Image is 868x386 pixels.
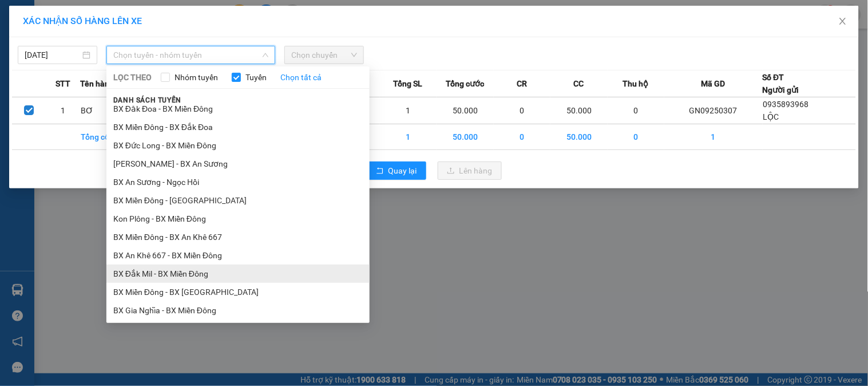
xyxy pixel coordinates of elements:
button: uploadLên hàng [438,162,502,180]
span: Tổng cước [446,77,484,90]
span: LỌC THEO [113,71,152,84]
li: BX Đắk Mil - BX Miền Đông [106,265,370,283]
td: 0 [608,124,665,150]
td: 0 [494,124,551,150]
span: LỘC [763,112,779,121]
td: 50.000 [437,124,494,150]
td: 1 [664,124,762,150]
li: BX An Sương - Ngọc Hồi [106,173,370,191]
li: Kon Plông - BX Miền Đông [106,210,370,228]
span: Tên hàng [80,77,114,90]
li: BX Miền Đông - BX [GEOGRAPHIC_DATA] [106,283,370,301]
span: Chọn tuyến - nhóm tuyến [113,46,268,64]
td: 50.000 [550,97,608,124]
li: BX Miền Đông - BX An Khê 667 [106,228,370,246]
input: 14/09/2025 [25,49,80,61]
span: Danh sách tuyến [106,95,188,105]
span: Chọn chuyến [291,46,357,64]
span: Nhóm tuyến [170,71,223,84]
div: Số ĐT Người gửi [763,71,799,96]
li: BX Đức Long - BX Miền Đông [106,136,370,155]
li: BX Miền Đông - BX Đắk Đoa [106,118,370,136]
span: CR [517,77,527,90]
td: 1 [46,97,81,124]
td: Tổng cộng [80,124,137,150]
span: XÁC NHẬN SỐ HÀNG LÊN XE [23,15,142,26]
span: Tổng SL [394,77,423,90]
li: BX Miền Đông - [GEOGRAPHIC_DATA] [106,191,370,210]
span: Tuyến [241,71,271,84]
span: Mã GD [701,77,726,90]
li: BX An Khê 667 - BX Miền Đông [106,246,370,265]
span: Thu hộ [623,77,649,90]
span: down [262,52,269,58]
td: 0 [494,97,551,124]
span: STT [56,77,70,90]
li: BX Đắk Đoa - BX Miền Đông [106,100,370,118]
a: Chọn tất cả [280,71,322,84]
span: CC [574,77,584,90]
button: rollbackQuay lại [367,162,426,180]
td: BƠ [80,97,137,124]
td: 0 [608,97,665,124]
td: 50.000 [550,124,608,150]
span: close [838,17,847,26]
td: 1 [380,97,437,124]
span: 0935893968 [763,100,809,109]
td: 50.000 [437,97,494,124]
button: Close [827,6,859,38]
span: Quay lại [389,164,417,177]
span: rollback [376,167,384,176]
li: BX Gia Nghĩa - BX Miền Đông [106,301,370,320]
li: [PERSON_NAME] - BX An Sương [106,155,370,173]
td: 1 [380,124,437,150]
td: GN09250307 [664,97,762,124]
